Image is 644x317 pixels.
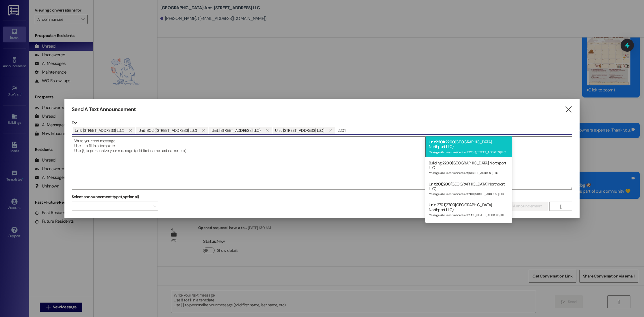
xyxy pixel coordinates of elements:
button: Unit: 1102 (1100 Beacon Place Northport LLC) [326,127,335,134]
span: Unit: 902 (900 Beacon Place Northport LLC) [75,127,124,134]
span: 01 [441,202,445,207]
i:  [565,106,572,112]
div: Unit: ( [GEOGRAPHIC_DATA] Northport LLC) [425,178,512,199]
span: 2200 [445,139,455,145]
button: Unit: 504 (500 Beacon Place Northport LLC) [263,127,272,134]
i:  [266,128,269,133]
span: Unit: 1102 (1100 Beacon Place Northport LLC) [275,127,324,134]
span: Send Announcement [503,203,542,209]
i:  [129,128,132,133]
span: 201 [436,181,442,187]
span: 2201 [436,139,444,145]
span: 00 [450,202,455,207]
span: 200 [443,181,451,187]
div: Unit: ( [GEOGRAPHIC_DATA] Northport LLC) [425,136,512,157]
div: Message all current residents of 201 ([STREET_ADDRESS] LLC [429,191,508,196]
div: Unit: 5 ( [GEOGRAPHIC_DATA] Northport LLC) [425,220,512,241]
button: Unit: 802 (800 Beacon Place Northport LLC) [199,127,208,134]
span: 2200 [442,160,452,166]
input: Type to select the units, buildings, or communities you want to message. (e.g. 'Unit 1A', 'Buildi... [336,126,572,135]
span: Unit: 802 (800 Beacon Place Northport LLC) [138,127,197,134]
i:  [329,128,332,133]
div: Message all current residents of 2201 ([STREET_ADDRESS] LLC [429,149,508,154]
i:  [558,204,563,209]
i:  [202,128,205,133]
p: To: [72,120,572,126]
button: Unit: 902 (900 Beacon Place Northport LLC) [126,127,135,134]
div: Message all current residents of [STREET_ADDRESS] LLC [429,170,508,175]
label: Select announcement type (optional) [72,192,139,201]
span: Unit: 504 (500 Beacon Place Northport LLC) [211,127,261,134]
div: Unit: 27 (27 [GEOGRAPHIC_DATA] Northport LLC) [425,199,512,220]
div: Message all current residents of 2701 ([STREET_ADDRESS] LLC [429,212,508,217]
h3: Send A Text Announcement [72,106,136,113]
button: Send Announcement [497,202,548,211]
div: Building: [GEOGRAPHIC_DATA] Northport LLC [425,157,512,178]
